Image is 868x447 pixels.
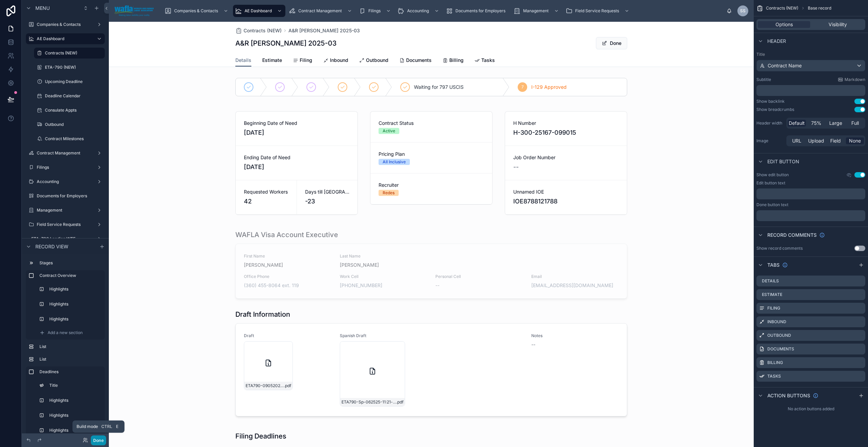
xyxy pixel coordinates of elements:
span: Header [767,38,786,45]
span: Tabs [767,262,780,268]
label: Title [756,52,865,57]
label: ETA-790 (NEW) [45,65,103,70]
label: Subtitle [756,77,771,82]
span: Options [775,21,793,28]
a: AE Dashboard [233,5,285,17]
a: Filings [26,162,105,173]
span: Inbound [330,57,348,64]
a: Outbound [34,119,105,130]
span: Base record [808,5,831,11]
a: A&R [PERSON_NAME] 2025-03 [288,27,360,34]
label: Highlights [49,398,101,403]
a: Details [235,54,251,67]
span: Documents [406,57,432,64]
label: Upcoming Deadline [45,79,103,84]
a: Contract Management [26,148,105,159]
a: Tasks [474,54,495,68]
label: AE Dashboard [37,36,91,42]
label: Field Service Requests [37,222,94,227]
span: Contracts (NEW) [766,5,798,11]
span: Action buttons [767,392,810,399]
span: Estimate [262,57,282,64]
label: Contract Milestones [45,136,103,142]
span: Contract Management [298,8,342,14]
label: Highlights [49,316,101,322]
label: Title [49,383,101,388]
div: scrollable content [159,3,727,18]
label: Tasks [767,374,781,379]
div: Show backlink [756,99,785,104]
a: Upcoming Deadline [34,76,105,87]
span: Full [851,120,859,127]
span: None [849,137,861,144]
label: Outbound [45,122,103,127]
span: Field Service Requests [575,8,619,14]
label: Highlights [49,413,101,418]
label: Accounting [37,179,94,184]
label: Filing [767,305,780,311]
a: Management [512,5,562,17]
span: Documents for Employers [455,8,505,14]
span: Menu [35,5,50,12]
a: Contract Management [287,5,355,17]
div: Show breadcrumbs [756,107,794,112]
a: Documents for Employers [444,5,510,17]
label: Outbound [767,333,791,338]
span: Outbound [366,57,388,64]
label: Highlights [49,428,101,433]
label: Highlights [49,301,101,307]
span: Management [523,8,549,14]
span: 75% [811,120,821,127]
a: Companies & Contacts [26,19,105,30]
label: Consulate Appts [45,107,103,113]
a: Deadline Calendar [34,90,105,101]
a: Contract Milestones [34,133,105,144]
label: Edit button text [756,180,785,186]
label: Show edit button [756,172,789,178]
label: Contract Management [37,150,94,156]
a: Documents [399,54,432,68]
label: Details [762,278,779,284]
button: Done [91,435,106,445]
label: Contracts (NEW) [45,50,101,56]
span: Visibility [829,21,847,28]
a: Companies & Contacts [163,5,232,17]
label: Billing [767,360,783,365]
span: Field [830,137,841,144]
span: E [114,424,120,429]
span: Record comments [767,232,817,238]
label: List [39,357,102,362]
span: Ctrl [101,423,113,430]
span: SS [740,8,746,14]
span: Add a new section [48,330,83,335]
img: App logo [114,5,154,16]
div: scrollable content [756,85,865,96]
span: Edit button [767,158,799,165]
span: Companies & Contacts [174,8,218,14]
a: Accounting [396,5,443,17]
label: Stages [39,260,102,266]
span: Contract Name [768,62,802,69]
a: Filing [293,54,312,68]
label: Documents [767,346,794,352]
a: Estimate [262,54,282,68]
a: Inbound [323,54,348,68]
a: Contracts (NEW) [34,48,105,59]
label: Deadline Calendar [45,93,103,99]
span: Markdown [845,77,865,82]
div: scrollable content [756,188,865,199]
div: scrollable content [756,210,865,221]
label: Contract Overview [39,273,102,278]
a: ETA-790 Landing WTF [26,233,105,244]
span: Build mode [77,424,98,429]
label: Documents for Employers [37,193,103,199]
label: Estimate [762,292,782,297]
div: Show record comments [756,246,803,251]
label: Filings [37,165,94,170]
span: Tasks [481,57,495,64]
a: Billing [443,54,464,68]
a: Consulate Appts [34,105,105,116]
span: Details [235,57,251,64]
span: Contracts (NEW) [244,27,282,34]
